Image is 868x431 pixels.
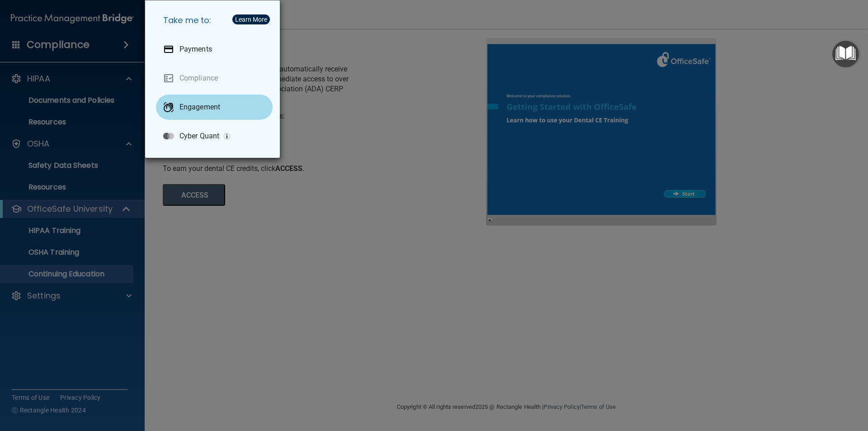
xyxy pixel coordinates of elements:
a: Engagement [156,95,273,120]
h5: Take me to: [156,8,273,33]
a: Payments [156,37,273,62]
a: Compliance [156,66,273,91]
p: Cyber Quant [179,132,219,141]
button: Learn More [232,14,270,24]
p: Engagement [179,103,220,112]
div: Learn More [235,16,267,23]
a: Cyber Quant [156,123,273,149]
p: Payments [179,45,212,54]
button: Open Resource Center [832,41,859,67]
